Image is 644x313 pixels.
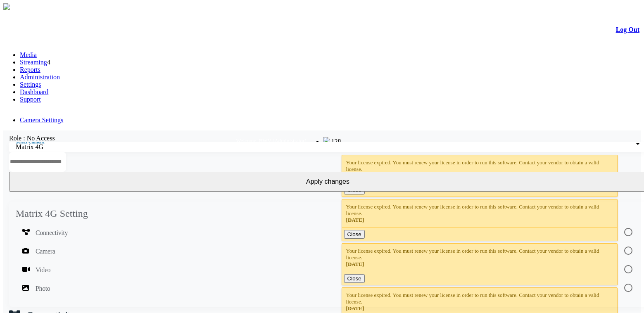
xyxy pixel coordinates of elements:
[20,81,41,88] a: Settings
[20,51,37,58] a: Media
[36,262,50,278] span: Video
[20,96,41,103] a: Support
[9,135,55,142] label: Role : No Access
[3,3,10,10] img: arrow-3.png
[20,116,63,123] a: Camera Settings
[20,88,48,95] a: Dashboard
[36,243,55,260] span: Camera
[16,208,88,219] mat-card-title: Matrix 4G Setting
[36,280,50,297] span: Photo
[616,26,639,33] a: Log Out
[47,59,50,66] span: 4
[20,59,47,66] a: Streaming
[16,143,43,150] span: Matrix 4G
[20,66,40,73] a: Reports
[20,74,60,81] a: Administration
[36,225,68,241] span: Connectivity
